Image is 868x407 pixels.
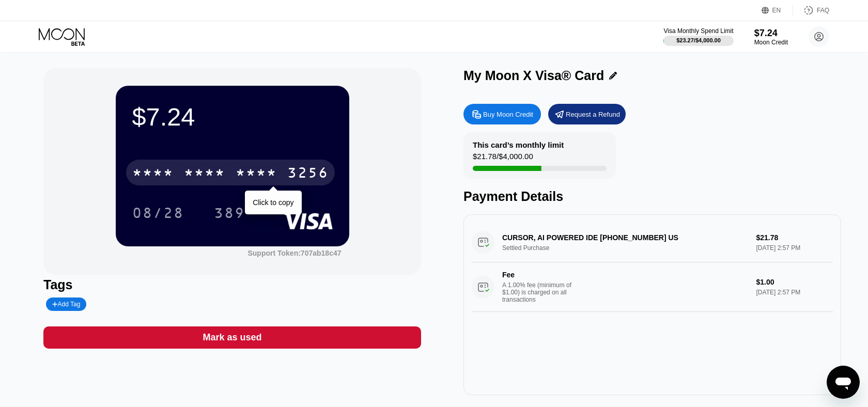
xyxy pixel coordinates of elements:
[463,104,541,124] div: Buy Moon Credit
[46,298,86,311] div: Add Tag
[548,104,626,124] div: Request a Refund
[754,28,788,39] div: $7.24
[762,5,793,15] div: EN
[206,200,253,226] div: 389
[473,140,564,149] div: This card’s monthly limit
[247,249,341,257] div: Support Token: 707ab18c47
[132,102,333,131] div: $7.24
[793,5,829,15] div: FAQ
[43,277,421,292] div: Tags
[754,39,788,46] div: Moon Credit
[463,189,841,204] div: Payment Details
[663,27,733,35] div: Visa Monthly Spend Limit
[827,366,860,399] iframe: Button to launch messaging window
[125,200,192,226] div: 08/28
[756,289,833,296] div: [DATE] 2:57 PM
[463,68,604,83] div: My Moon X Visa® Card
[817,7,829,14] div: FAQ
[566,110,620,119] div: Request a Refund
[214,206,245,223] div: 389
[132,206,184,223] div: 08/28
[663,27,733,46] div: Visa Monthly Spend Limit$23.27/$4,000.00
[772,7,781,14] div: EN
[502,271,575,279] div: Fee
[754,28,788,46] div: $7.24Moon Credit
[483,110,533,119] div: Buy Moon Credit
[52,301,80,308] div: Add Tag
[203,332,261,343] div: Mark as used
[502,281,580,303] div: A 1.00% fee (minimum of $1.00) is charged on all transactions
[756,278,833,286] div: $1.00
[473,152,533,166] div: $21.78 / $4,000.00
[287,166,329,182] div: 3256
[676,37,721,43] div: $23.27 / $4,000.00
[253,198,293,207] div: Click to copy
[472,262,833,312] div: FeeA 1.00% fee (minimum of $1.00) is charged on all transactions$1.00[DATE] 2:57 PM
[247,249,341,257] div: Support Token:707ab18c47
[43,326,421,349] div: Mark as used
